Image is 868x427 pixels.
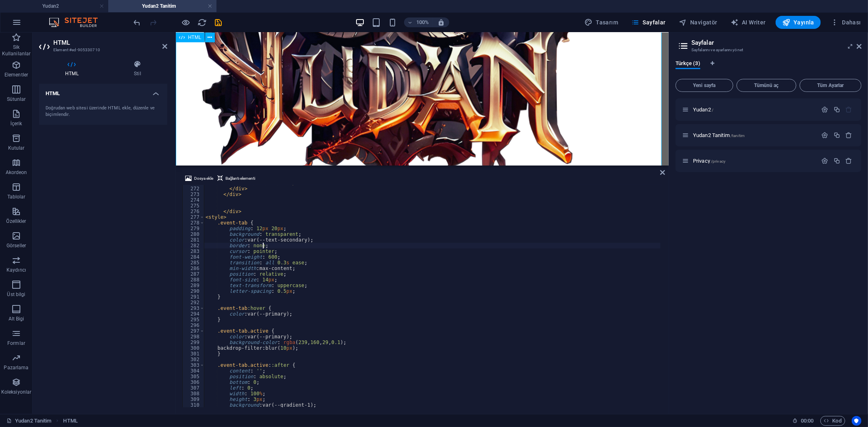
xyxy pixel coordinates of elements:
[39,60,108,77] h4: HTML
[183,351,205,357] div: 301
[183,294,205,300] div: 291
[7,416,51,426] a: Seçimi iptal etmek için tıkla. Sayfaları açmak için çift tıkla
[822,157,829,164] div: Ayarlar
[727,16,769,29] button: AI Writer
[181,17,191,27] button: Ön izleme modundan çıkıp düzenlemeye devam etmek için buraya tıklayın
[8,145,25,151] p: Kutular
[693,158,726,164] span: Sayfayı açmak için tıkla
[676,79,733,92] button: Yeni sayfa
[7,96,26,102] p: Sütunlar
[693,132,745,138] span: Yudan2 Tanitim
[581,16,621,29] div: Tasarım (Ctrl+Alt+Y)
[628,16,669,29] button: Sayfalar
[4,72,28,78] p: Elementler
[801,416,813,426] span: 00 00
[183,254,205,260] div: 284
[730,133,745,138] span: /tanitim
[846,106,853,113] div: Başlangıç sayfası silinemez
[676,59,700,70] span: Türkçe (3)
[7,267,26,273] p: Kaydırıcı
[679,18,717,26] span: Navigatör
[183,203,205,209] div: 275
[183,266,205,271] div: 286
[39,84,167,98] h4: HTML
[820,416,845,426] button: Kod
[776,16,821,29] button: Yayınla
[183,322,205,328] div: 296
[846,157,853,164] div: Sil
[404,17,433,27] button: 100%
[712,108,713,112] span: /
[183,277,205,283] div: 288
[183,214,205,220] div: 277
[184,174,214,183] button: Dosya ekle
[225,174,256,183] span: Bağlantı elementi
[53,46,151,54] h3: Element #ed-905330710
[183,396,205,402] div: 309
[47,17,108,27] img: Editor Logo
[183,334,205,340] div: 298
[846,132,853,139] div: Sil
[183,271,205,277] div: 287
[6,169,27,176] p: Akordeon
[183,379,205,385] div: 306
[6,218,26,224] p: Özellikler
[691,158,818,163] div: Privacy/privacy
[183,260,205,266] div: 285
[183,311,205,317] div: 294
[53,39,167,46] h2: HTML
[807,418,808,424] span: :
[782,18,814,26] span: Yayınla
[183,288,205,294] div: 290
[183,248,205,254] div: 283
[183,368,205,374] div: 304
[183,220,205,226] div: 278
[833,106,840,113] div: Çoğalt
[132,17,142,27] button: undo
[183,237,205,243] div: 281
[693,107,713,113] span: Sayfayı açmak için tıkla
[183,300,205,305] div: 292
[183,385,205,391] div: 307
[7,291,25,298] p: Üst bilgi
[584,18,618,26] span: Tasarım
[183,345,205,351] div: 300
[792,416,814,426] h6: Oturum süresi
[416,17,429,27] h6: 100%
[1,389,31,395] p: Koleksiyonlar
[831,18,861,26] span: Dahası
[740,83,793,88] span: Tümünü aç
[676,60,861,76] div: Dil Sekmeleri
[216,174,257,183] button: Bağlantı elementi
[852,416,861,426] button: Usercentrics
[183,362,205,368] div: 303
[183,402,205,408] div: 310
[691,107,818,112] div: Yudan2/
[214,17,223,27] button: save
[7,242,26,249] p: Görseller
[691,46,845,54] h3: Sayfalarını ve ayarlarını yönet
[183,391,205,396] div: 308
[108,2,216,11] h4: Yudan2 Tanitim
[824,416,842,426] span: Kod
[679,83,730,88] span: Yeni sayfa
[800,79,861,92] button: Tüm Ayarlar
[188,35,201,40] span: HTML
[691,133,818,138] div: Yudan2 Tanitim/tanitim
[63,416,78,426] nav: breadcrumb
[9,316,24,322] p: Alt Bigi
[197,17,207,27] button: reload
[822,106,829,113] div: Ayarlar
[183,340,205,345] div: 299
[183,317,205,322] div: 295
[183,197,205,203] div: 274
[631,18,666,26] span: Sayfalar
[711,159,726,163] span: /privacy
[183,305,205,311] div: 293
[183,231,205,237] div: 280
[194,174,213,183] span: Dosya ekle
[46,105,161,118] div: Doğrudan web sitesi üzerinde HTML ekle, düzenle ve biçimlendir.
[63,416,78,426] span: Seçmek için tıkla. Düzenlemek için çift tıkla
[7,194,26,200] p: Tablolar
[833,132,840,139] div: Çoğalt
